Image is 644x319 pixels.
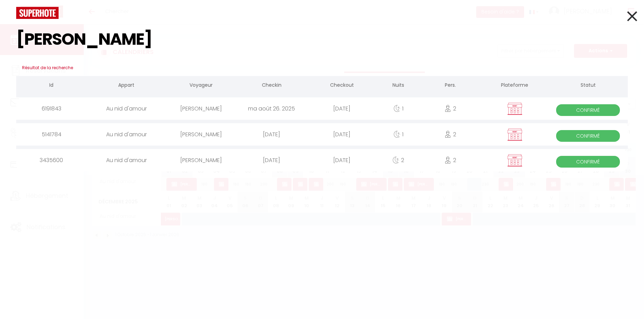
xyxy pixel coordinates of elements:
[420,76,481,96] th: Pers.
[307,97,377,120] div: [DATE]
[236,123,307,146] div: [DATE]
[377,97,420,120] div: 1
[16,123,86,146] div: 5141784
[307,149,377,171] div: [DATE]
[556,156,620,168] span: Confirmé
[16,149,86,171] div: 3435600
[307,76,377,96] th: Checkout
[377,149,420,171] div: 2
[166,149,236,171] div: [PERSON_NAME]
[506,154,523,167] img: rent.png
[16,76,86,96] th: Id
[506,102,523,115] img: rent.png
[236,149,307,171] div: [DATE]
[16,7,59,19] img: logo
[16,97,86,120] div: 6191843
[420,123,481,146] div: 2
[166,123,236,146] div: [PERSON_NAME]
[86,149,166,171] div: Au nid d'amour
[86,97,166,120] div: Au nid d'amour
[420,97,481,120] div: 2
[481,76,548,96] th: Plateforme
[236,97,307,120] div: ma août 26. 2025
[506,128,523,141] img: rent.png
[556,104,620,116] span: Confirmé
[377,76,420,96] th: Nuits
[86,76,166,96] th: Appart
[236,76,307,96] th: Checkin
[166,97,236,120] div: [PERSON_NAME]
[548,76,628,96] th: Statut
[556,130,620,142] span: Confirmé
[16,60,628,76] h3: Résultat de la recherche
[307,123,377,146] div: [DATE]
[377,123,420,146] div: 1
[166,76,236,96] th: Voyageur
[16,19,628,60] input: Tapez pour rechercher...
[420,149,481,171] div: 2
[86,123,166,146] div: Au nid d'amour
